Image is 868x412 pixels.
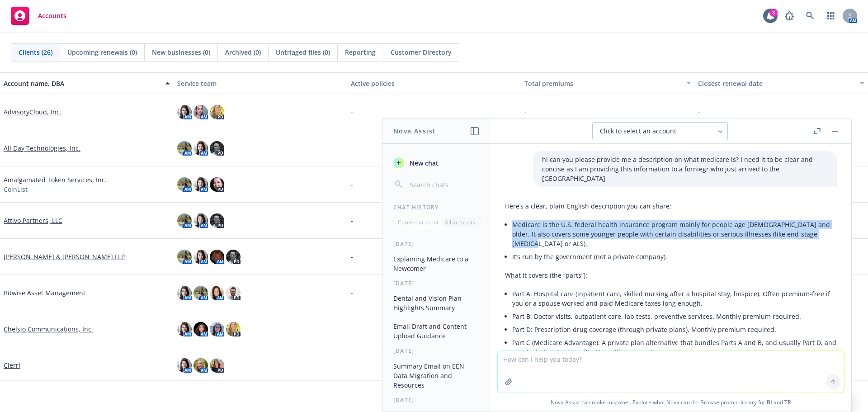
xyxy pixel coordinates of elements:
[193,358,208,373] img: photo
[210,177,224,192] img: photo
[4,252,125,261] a: [PERSON_NAME] & [PERSON_NAME] LLP
[780,7,798,25] a: Report a Bug
[382,204,491,211] div: Chat History
[4,107,61,117] a: AdvisoryCloud, Inc.
[494,393,848,412] span: Nova Assist can make mistakes. Explore what Nova can do: Browse prompt library for and
[382,347,491,355] div: [DATE]
[177,250,192,264] img: photo
[512,287,837,310] li: Part A: Hospital care (inpatient care, skilled nursing after a hospital stay, hospice). Often pre...
[177,177,192,192] img: photo
[226,250,241,264] img: photo
[505,201,837,211] p: Here’s a clear, plain‑English description you can share:
[524,107,527,117] span: -
[390,251,483,276] button: Explaining Medicare to a Newcomer
[174,72,347,94] button: Service team
[177,358,192,373] img: photo
[177,141,192,156] img: photo
[698,79,854,88] div: Closest renewal date
[7,3,70,28] a: Accounts
[4,79,160,88] div: Account name, DBA
[521,72,694,94] button: Total premiums
[4,143,80,153] a: All Day Technologies, Inc.
[347,72,521,94] button: Active policies
[193,105,208,119] img: photo
[408,178,480,191] input: Search chats
[4,175,107,185] a: Amalgamated Token Services, Inc.
[801,7,819,25] a: Search
[67,47,137,57] span: Upcoming renewals (0)
[19,47,52,57] span: Clients (26)
[177,213,192,228] img: photo
[698,107,700,117] span: -
[276,47,330,57] span: Untriaged files (0)
[769,9,778,17] div: 3
[391,47,452,57] span: Customer Directory
[345,47,376,57] span: Reporting
[524,79,681,88] div: Total premiums
[4,360,20,370] a: Clerri
[512,250,837,263] li: It’s run by the government (not a private company).
[226,322,241,336] img: photo
[390,291,483,315] button: Dental and Vision Plan Highlights Summary
[512,218,837,250] li: Medicare is the U.S. federal health insurance program mainly for people age [DEMOGRAPHIC_DATA] an...
[390,319,483,343] button: Email Draft and Content Upload Guidance
[193,177,208,192] img: photo
[4,216,62,225] a: Attivo Partners, LLC
[210,358,224,373] img: photo
[592,122,728,140] button: Click to select an account
[382,240,491,248] div: [DATE]
[351,252,353,261] span: -
[382,396,491,404] div: [DATE]
[210,141,224,156] img: photo
[210,250,224,264] img: photo
[193,141,208,156] img: photo
[4,324,93,334] a: Chelsio Communications, Inc.
[398,218,439,226] p: Current account
[393,126,436,136] h1: Nova Assist
[4,288,85,298] a: Bitwise Asset Management
[193,322,208,336] img: photo
[210,105,224,119] img: photo
[193,213,208,228] img: photo
[38,12,66,19] span: Accounts
[694,72,868,94] button: Closest renewal date
[152,47,210,57] span: New businesses (0)
[210,213,224,228] img: photo
[382,279,491,287] div: [DATE]
[542,155,828,183] p: hi can you please provide me a description on what medicare is? I need it to be clear and concise...
[4,185,28,194] span: CoinList
[193,286,208,300] img: photo
[390,359,483,393] button: Summary Email on EEN Data Migration and Resources
[351,324,353,334] span: -
[351,79,517,88] div: Active policies
[512,336,837,359] li: Part C (Medicare Advantage): A private plan alternative that bundles Parts A and B, and usually P...
[822,7,840,25] a: Switch app
[512,323,837,336] li: Part D: Prescription drug coverage (through private plans). Monthly premium required.
[177,322,192,336] img: photo
[784,398,791,406] a: TR
[225,47,261,57] span: Archived (0)
[177,286,192,300] img: photo
[600,127,676,136] span: Click to select an account
[226,286,241,300] img: photo
[390,155,483,171] button: New chat
[177,105,192,119] img: photo
[408,158,439,168] span: New chat
[351,216,353,225] span: -
[193,250,208,264] img: photo
[351,360,353,370] span: -
[351,180,353,189] span: -
[210,286,224,300] img: photo
[505,270,837,280] p: What it covers (the “parts”):
[445,218,475,226] p: All accounts
[767,398,772,406] a: BI
[351,288,353,298] span: -
[177,79,344,88] div: Service team
[512,310,837,323] li: Part B: Doctor visits, outpatient care, lab tests, preventive services. Monthly premium required.
[210,322,224,336] img: photo
[351,107,353,117] span: -
[351,143,353,153] span: -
